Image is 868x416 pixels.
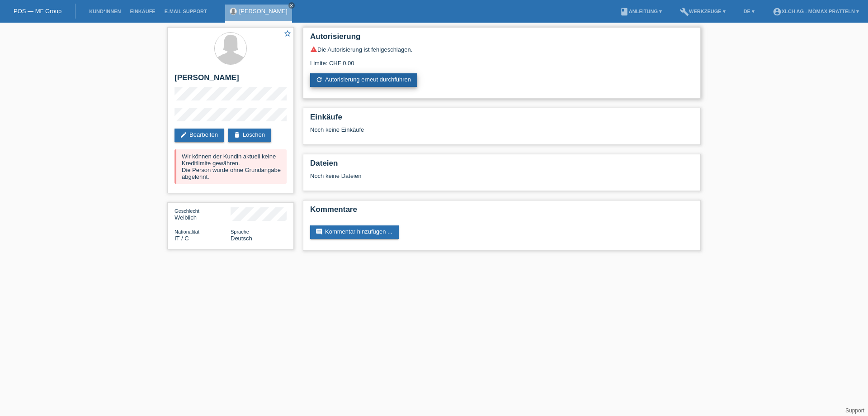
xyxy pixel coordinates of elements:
a: Support [845,407,864,414]
a: close [288,2,295,9]
a: buildWerkzeuge ▾ [675,9,730,14]
i: delete [233,131,241,139]
a: DE ▾ [739,9,759,14]
span: Sprache [231,229,249,234]
a: account_circleXLCH AG - Mömax Pratteln ▾ [768,9,863,14]
i: build [680,7,689,16]
a: editBearbeiten [175,129,224,142]
h2: Autorisierung [310,32,693,46]
a: POS — MF Group [14,8,61,14]
a: refreshAutorisierung erneut durchführen [310,73,417,87]
a: Kund*innen [85,9,125,14]
h2: Kommentare [310,205,693,219]
i: account_circle [773,7,782,16]
span: Nationalität [175,229,199,234]
i: refresh [316,76,323,83]
i: edit [180,131,187,139]
div: Noch keine Dateien [310,172,586,179]
i: warning [310,46,317,53]
a: deleteLöschen [228,129,271,142]
div: Wir können der Kundin aktuell keine Kreditlimite gewähren. Die Person wurde ohne Grundangabe abge... [175,149,287,184]
h2: Dateien [310,159,693,172]
a: Einkäufe [125,9,160,14]
a: [PERSON_NAME] [239,8,288,14]
h2: [PERSON_NAME] [175,73,287,87]
div: Limite: CHF 0.00 [310,53,693,67]
i: close [289,3,294,8]
span: Geschlecht [175,208,199,214]
div: Weiblich [175,207,231,221]
span: Italien / C / 31.08.1987 [175,235,189,242]
div: Die Autorisierung ist fehlgeschlagen. [310,46,693,53]
a: E-Mail Support [160,9,212,14]
span: Deutsch [231,235,252,242]
i: star_border [283,29,292,38]
i: book [620,7,629,16]
a: star_border [283,29,292,39]
i: comment [316,228,323,235]
div: Noch keine Einkäufe [310,126,693,140]
a: bookAnleitung ▾ [615,9,666,14]
a: commentKommentar hinzufügen ... [310,225,399,239]
h2: Einkäufe [310,113,693,126]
